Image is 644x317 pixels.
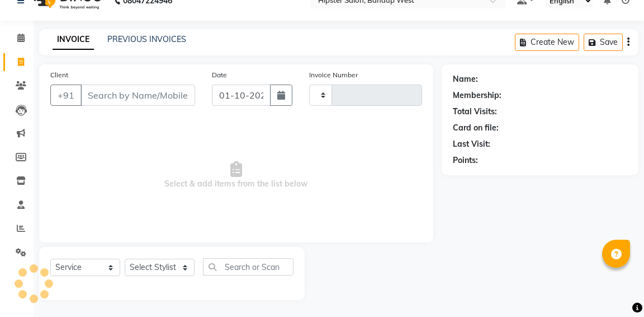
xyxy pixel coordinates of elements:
[53,30,94,50] a: INVOICE
[453,155,478,166] div: Points:
[50,85,82,106] button: +91
[80,85,195,106] input: Search by Name/Mobile/Email/Code
[203,258,293,276] input: Search or Scan
[584,34,623,51] button: Save
[50,119,422,231] span: Select & add items from the list below
[453,106,497,118] div: Total Visits:
[453,73,478,85] div: Name:
[50,70,68,80] label: Client
[453,138,490,150] div: Last Visit:
[107,34,186,44] a: PREVIOUS INVOICES
[453,122,499,134] div: Card on file:
[453,90,501,101] div: Membership:
[515,34,579,51] button: Create New
[309,70,358,80] label: Invoice Number
[212,70,227,80] label: Date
